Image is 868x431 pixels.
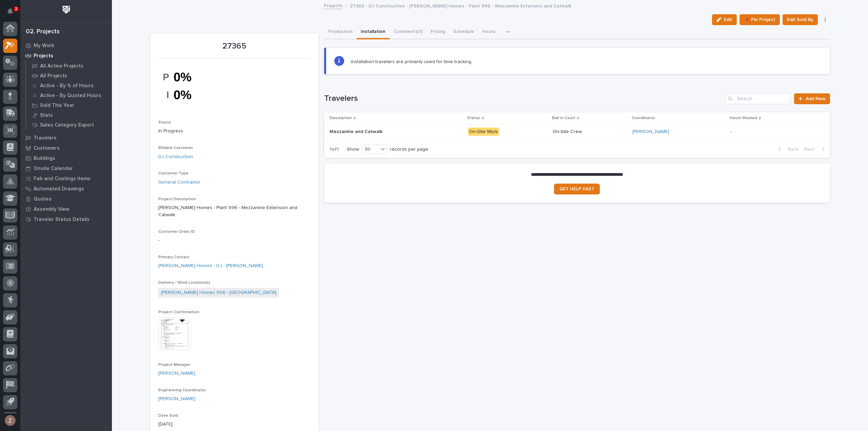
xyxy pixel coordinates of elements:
[40,112,53,118] p: Stats
[158,120,171,125] span: Status
[324,25,357,39] button: Production
[552,114,575,122] p: Ball in Court
[739,14,780,25] button: 📌 Pin Project
[324,124,830,139] tr: Mezzanine and CatwalkMezzanine and Catwalk On-Site WorkOn-Site Crew[PERSON_NAME] --
[158,237,311,244] p: -
[40,63,83,69] p: All Active Projects
[478,25,499,39] button: Hours
[26,110,112,120] a: Stats
[40,102,74,109] p: Sold This Year
[20,173,112,184] a: Fab and Coatings Items
[20,194,112,204] a: Quotes
[801,146,830,152] button: Next
[34,176,91,182] p: Fab and Coatings Items
[34,145,60,151] p: Customers
[34,53,53,59] p: Projects
[20,40,112,51] a: My Work
[158,395,195,402] a: [PERSON_NAME]
[40,73,67,79] p: All Projects
[347,147,359,152] p: Show
[161,289,276,296] a: [PERSON_NAME] Homes 996 - [GEOGRAPHIC_DATA]
[3,413,17,428] button: users-avatar
[330,128,384,135] p: Mezzanine and Catwalk
[20,51,112,61] a: Projects
[26,81,112,90] a: Active - By % of Hours
[744,16,775,24] span: 📌 Pin Project
[158,41,311,51] p: 27365
[158,204,311,219] p: [PERSON_NAME] Homes - Plant 996 - Mezzanine Extension and Catwalk
[730,114,757,122] p: Hours Worked
[26,28,60,36] div: 02. Projects
[34,206,69,212] p: Assembly View
[467,114,480,122] p: Status
[783,14,818,25] button: Edit Sold By
[26,91,112,100] a: Active - By Quoted Hours
[26,100,112,110] a: Sold This Year
[8,8,17,19] div: Notifications1
[34,217,90,223] p: Traveler Status Details
[449,25,478,39] button: Schedule
[26,71,112,80] a: All Projects
[553,129,627,135] p: On-Site Crew
[34,196,52,202] p: Quotes
[3,4,17,18] button: Notifications
[26,120,112,130] a: Sales Category Export
[806,96,826,101] span: Add New
[40,83,94,89] p: Active - By % of Hours
[427,25,449,39] button: Pricing
[712,14,737,25] button: Edit
[34,166,73,172] p: Onsite Calendar
[804,146,819,152] span: Next
[362,146,378,153] div: 30
[158,128,311,135] p: In Progress
[158,146,193,150] span: Billable Customer
[794,93,830,104] a: Add New
[20,184,112,194] a: Automated Drawings
[20,143,112,153] a: Customers
[158,388,206,392] span: Engineering Coordinator
[158,370,195,377] a: [PERSON_NAME]
[158,414,178,418] span: Date Sold
[784,146,798,152] span: Back
[40,93,101,99] p: Active - By Quoted Hours
[632,114,655,122] p: Coordinator
[324,94,723,104] h1: Travelers
[158,310,199,314] span: Project Confirmation
[26,61,112,71] a: All Active Projects
[730,128,733,135] p: -
[158,421,311,428] p: [DATE]
[158,179,201,186] a: General Contractor
[158,153,193,161] a: DJ Construction
[357,25,390,39] button: Installation
[390,147,428,152] p: records per page
[773,146,801,152] button: Back
[554,184,600,194] a: GET HELP FAST
[34,43,54,49] p: My Work
[330,114,352,122] p: Description
[60,3,73,16] img: Workspace Logo
[632,129,669,135] a: [PERSON_NAME]
[158,230,195,234] span: Customer Order ID
[324,1,342,9] a: Projects
[20,204,112,214] a: Assembly View
[468,128,499,136] div: On-Site Work
[158,171,189,175] span: Customer Type
[350,2,571,9] p: 27365 - DJ Construction - [PERSON_NAME] Homes - Plant 996 - Mezzanine Extension and Catwalk
[726,93,790,104] input: Search
[40,122,94,128] p: Sales Category Export
[20,133,112,143] a: Travelers
[34,135,57,141] p: Travelers
[724,17,732,23] span: Edit
[20,163,112,173] a: Onsite Calendar
[324,141,344,158] p: 1 of 1
[34,155,55,162] p: Buildings
[390,25,427,39] button: Comments (1)
[158,197,196,201] span: Project Description
[20,214,112,224] a: Traveler Status Details
[158,255,190,259] span: Primary Contact
[787,16,813,24] span: Edit Sold By
[559,187,594,191] span: GET HELP FAST
[158,281,210,285] span: Delivery / Work Location(s)
[158,262,263,269] a: [PERSON_NAME] Homes - DJ - [PERSON_NAME]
